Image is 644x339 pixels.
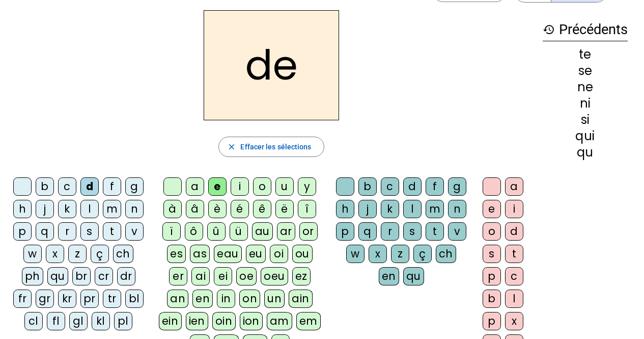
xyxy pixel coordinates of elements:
[381,177,399,196] div: c
[483,222,501,241] div: o
[227,142,236,151] mat-icon: close
[125,200,144,218] div: n
[214,267,232,285] div: ei
[103,222,121,241] div: t
[103,290,121,308] div: tr
[207,222,226,241] div: û
[505,245,523,263] div: t
[403,222,422,241] div: s
[36,222,54,241] div: q
[162,222,181,241] div: ï
[336,222,354,241] div: p
[298,177,316,196] div: y
[426,177,444,196] div: f
[246,245,266,263] div: eu
[436,245,456,263] div: ch
[391,245,409,263] div: z
[543,23,555,36] mat-icon: history
[483,245,501,263] div: s
[103,200,121,218] div: m
[543,81,628,93] div: ne
[483,200,501,218] div: e
[23,245,42,263] div: w
[543,18,628,41] h3: Précédents
[543,97,628,110] div: ni
[346,245,365,263] div: w
[231,177,249,196] div: i
[369,245,387,263] div: x
[426,200,444,218] div: m
[80,290,99,308] div: pr
[208,200,227,218] div: è
[426,222,444,241] div: t
[13,290,32,308] div: fr
[270,245,288,263] div: oi
[483,290,501,308] div: b
[261,267,288,285] div: oeu
[47,312,65,330] div: fl
[289,290,313,308] div: ain
[91,245,109,263] div: ç
[186,312,209,330] div: ien
[191,267,210,285] div: ai
[114,312,132,330] div: pl
[214,245,242,263] div: eau
[358,222,377,241] div: q
[103,177,121,196] div: f
[163,200,182,218] div: à
[92,312,110,330] div: kl
[253,177,271,196] div: o
[212,312,236,330] div: oin
[448,200,466,218] div: n
[505,267,523,285] div: c
[46,245,64,263] div: x
[231,200,249,218] div: é
[448,177,466,196] div: g
[543,146,628,159] div: qu
[69,312,88,330] div: gl
[58,177,76,196] div: c
[125,177,144,196] div: g
[505,200,523,218] div: i
[252,222,273,241] div: au
[483,267,501,285] div: p
[117,267,135,285] div: dr
[275,200,294,218] div: ë
[13,200,32,218] div: h
[185,222,203,241] div: ô
[240,312,263,330] div: ion
[13,222,32,241] div: p
[448,222,466,241] div: v
[505,290,523,308] div: l
[186,200,204,218] div: â
[505,177,523,196] div: a
[505,222,523,241] div: d
[240,141,311,153] span: Effacer les sélections
[24,312,43,330] div: cl
[159,312,182,330] div: ein
[239,290,260,308] div: on
[358,177,377,196] div: b
[47,267,68,285] div: qu
[379,267,399,285] div: en
[299,222,318,241] div: or
[80,177,99,196] div: d
[72,267,91,285] div: br
[336,200,354,218] div: h
[292,267,311,285] div: ez
[267,312,292,330] div: am
[413,245,432,263] div: ç
[36,177,54,196] div: b
[275,177,294,196] div: u
[36,200,54,218] div: j
[505,312,523,330] div: x
[358,200,377,218] div: j
[264,290,285,308] div: un
[543,130,628,142] div: qui
[296,312,321,330] div: em
[186,177,204,196] div: a
[403,177,422,196] div: d
[167,245,186,263] div: es
[80,200,99,218] div: l
[236,267,257,285] div: oe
